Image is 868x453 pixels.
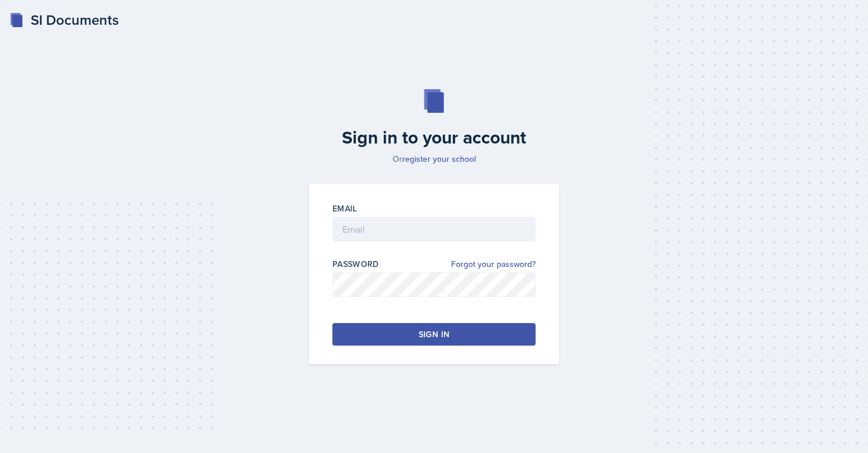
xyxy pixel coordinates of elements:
div: Sign in [419,328,449,340]
p: Or [302,153,566,165]
a: register your school [402,153,476,165]
label: Password [332,258,379,270]
button: Sign in [332,323,536,346]
a: Forgot your password? [451,258,536,271]
a: SI Documents [9,9,119,31]
input: Email [332,217,536,242]
h2: Sign in to your account [302,127,566,148]
label: Email [332,203,357,214]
